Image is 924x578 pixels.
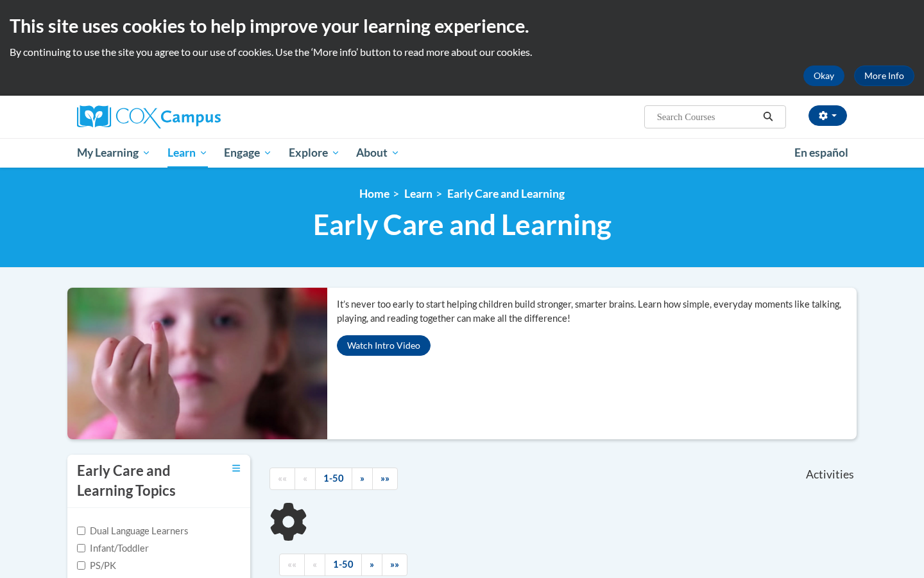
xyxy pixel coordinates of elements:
[372,468,398,490] a: End
[77,461,199,501] h3: Early Care and Learning Topics
[159,138,216,168] a: Learn
[295,468,316,490] a: Previous
[304,554,325,576] a: Previous
[77,105,221,128] img: Cox Campus
[303,473,307,484] span: «
[404,187,432,200] a: Learn
[287,559,296,570] span: ««
[854,66,914,86] a: More Info
[58,138,866,168] div: Main menu
[77,559,116,573] label: PS/PK
[77,544,85,552] input: Checkbox for Options
[786,139,857,166] a: En español
[77,527,85,535] input: Checkbox for Options
[10,13,914,39] h2: This site uses cookies to help improve your learning experience.
[337,297,857,326] p: It’s never too early to start helping children build stronger, smarter brains. Learn how simple, ...
[356,145,400,161] span: About
[69,138,159,168] a: My Learning
[381,473,389,484] span: »»
[289,145,340,161] span: Explore
[325,554,362,576] a: 1-50
[382,554,407,576] a: End
[77,105,321,128] a: Cox Campus
[167,145,208,161] span: Learn
[278,473,287,484] span: ««
[10,45,914,59] p: By continuing to use the site you agree to our use of cookies. Use the ‘More info’ button to read...
[224,145,272,161] span: Engage
[77,524,188,538] label: Dual Language Learners
[809,105,847,126] button: Account Settings
[77,145,151,161] span: My Learning
[361,554,382,576] a: Next
[313,207,612,241] span: Early Care and Learning
[315,468,352,490] a: 1-50
[803,66,844,86] button: Okay
[370,559,374,570] span: »
[359,187,389,200] a: Home
[232,461,241,475] a: Toggle collapse
[216,138,280,168] a: Engage
[656,109,758,125] input: Search Courses
[447,187,565,200] a: Early Care and Learning
[279,554,305,576] a: Begining
[360,473,364,484] span: »
[758,109,778,125] button: Search
[77,561,85,570] input: Checkbox for Options
[352,468,373,490] a: Next
[269,468,295,490] a: Begining
[794,146,848,159] span: En español
[280,138,348,168] a: Explore
[337,335,431,356] button: Watch Intro Video
[390,559,399,570] span: »»
[806,468,854,482] span: Activities
[348,138,409,168] a: About
[77,541,149,556] label: Infant/Toddler
[312,559,317,570] span: «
